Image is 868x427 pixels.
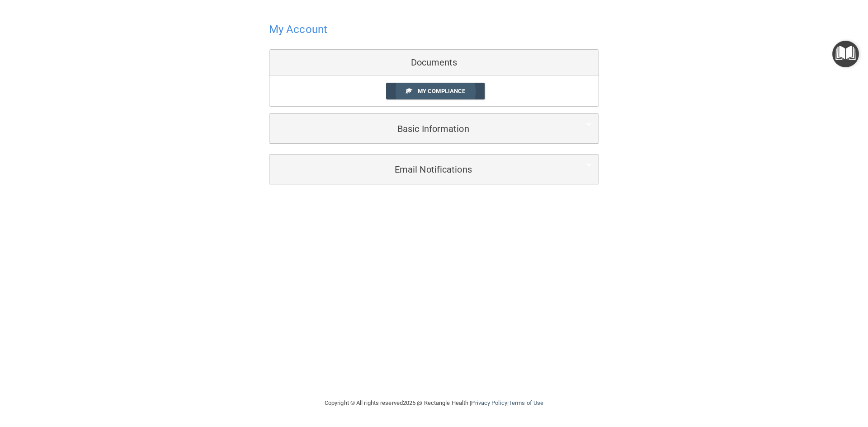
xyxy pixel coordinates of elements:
[712,363,857,399] iframe: Drift Widget Chat Controller
[276,124,564,134] h5: Basic Information
[276,159,592,179] a: Email Notifications
[276,118,592,139] a: Basic Information
[269,389,599,418] div: Copyright © All rights reserved 2025 @ Rectangle Health | |
[276,164,564,174] h5: Email Notifications
[269,23,327,35] h4: My Account
[471,399,507,406] a: Privacy Policy
[832,41,859,67] button: Open Resource Center
[418,88,465,94] span: My Compliance
[269,50,599,76] div: Documents
[509,399,543,406] a: Terms of Use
